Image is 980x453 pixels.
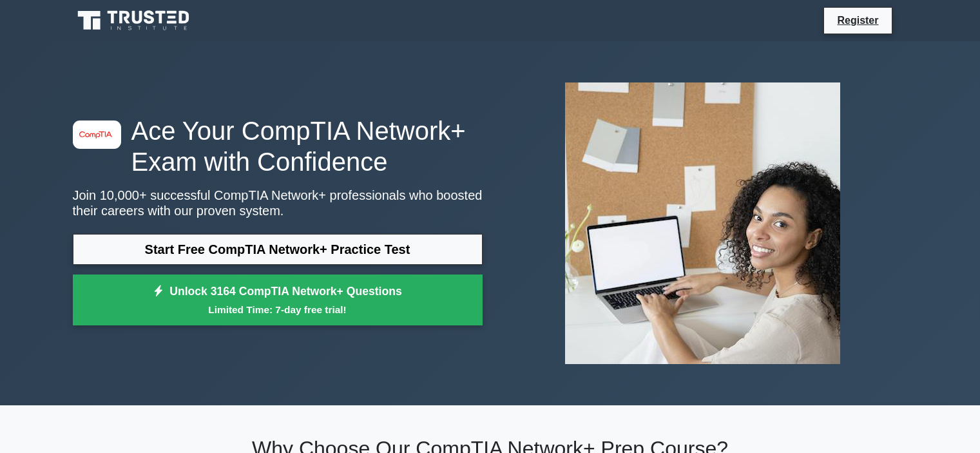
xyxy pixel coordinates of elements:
[73,275,483,326] a: Unlock 3164 CompTIA Network+ QuestionsLimited Time: 7-day free trial!
[73,115,483,177] h1: Ace Your CompTIA Network+ Exam with Confidence
[89,302,466,317] small: Limited Time: 7-day free trial!
[73,234,483,265] a: Start Free CompTIA Network+ Practice Test
[73,188,483,218] p: Join 10,000+ successful CompTIA Network+ professionals who boosted their careers with our proven ...
[829,12,886,28] a: Register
